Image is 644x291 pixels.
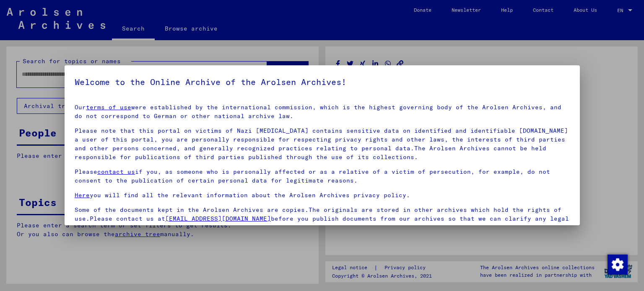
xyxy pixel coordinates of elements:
a: Here [75,191,90,199]
p: Some of the documents kept in the Arolsen Archives are copies.The originals are stored in other a... [75,206,570,232]
p: Please if you, as someone who is personally affected or as a relative of a victim of persecution,... [75,167,570,185]
a: terms of use [86,103,131,111]
h5: Welcome to the Online Archive of the Arolsen Archives! [75,75,570,89]
a: contact us [97,168,135,175]
img: Change consent [608,255,628,275]
p: Please note that this portal on victims of Nazi [MEDICAL_DATA] contains sensitive data on identif... [75,126,570,162]
p: you will find all the relevant information about the Arolsen Archives privacy policy. [75,191,570,200]
p: Our were established by the international commission, which is the highest governing body of the ... [75,103,570,121]
a: [EMAIL_ADDRESS][DOMAIN_NAME] [165,215,271,222]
